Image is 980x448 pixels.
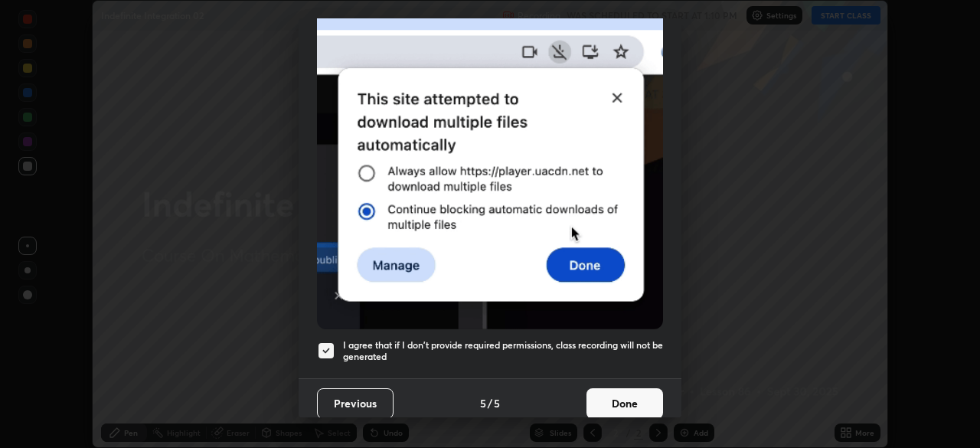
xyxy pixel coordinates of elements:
h4: / [488,395,492,411]
h4: 5 [494,395,500,411]
button: Previous [317,388,394,419]
h5: I agree that if I don't provide required permissions, class recording will not be generated [343,339,663,363]
h4: 5 [480,395,486,411]
button: Done [586,388,663,419]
